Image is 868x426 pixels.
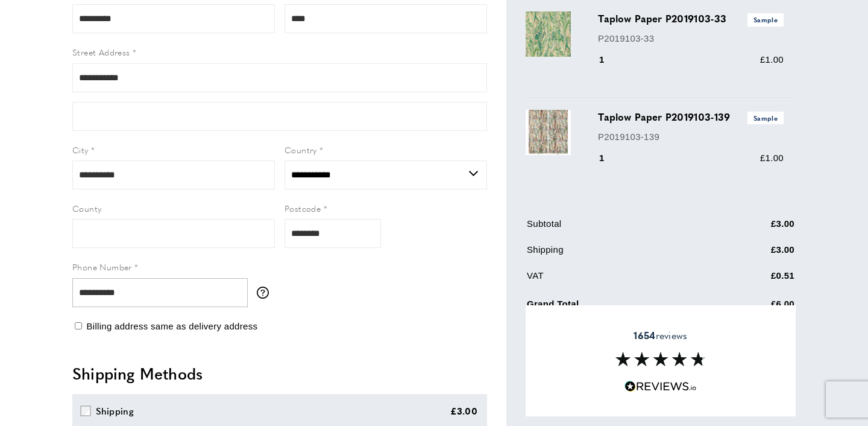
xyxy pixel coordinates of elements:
[285,202,321,214] span: Postcode
[526,11,571,57] img: Taplow Paper P2019103-33
[747,13,784,26] span: Sample
[72,202,101,214] span: County
[72,363,487,384] h2: Shipping Methods
[72,46,130,58] span: Street Address
[634,329,687,342] span: reviews
[72,144,89,156] span: City
[527,243,710,266] td: Shipping
[96,404,134,418] div: Shipping
[711,294,794,320] td: £6.00
[711,217,794,240] td: £3.00
[760,153,784,163] span: £1.00
[634,328,655,342] strong: 1654
[450,404,478,418] div: £3.00
[527,217,710,240] td: Subtotal
[598,130,784,144] p: P2019103-139
[624,381,697,392] img: Reviews.io 5 stars
[711,243,794,266] td: £3.00
[598,52,621,67] div: 1
[527,269,710,292] td: VAT
[747,112,784,124] span: Sample
[711,269,794,292] td: £0.51
[75,322,82,329] input: Billing address same as delivery address
[526,110,571,155] img: Taplow Paper P2019103-139
[527,294,710,320] td: Grand Total
[598,11,784,26] h3: Taplow Paper P2019103-33
[598,151,621,165] div: 1
[86,321,257,331] span: Billing address same as delivery address
[598,110,784,124] h3: Taplow Paper P2019103-139
[760,54,784,65] span: £1.00
[257,287,275,299] button: More information
[72,261,132,273] span: Phone Number
[285,144,317,156] span: Country
[615,352,706,366] img: Reviews section
[598,31,784,46] p: P2019103-33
